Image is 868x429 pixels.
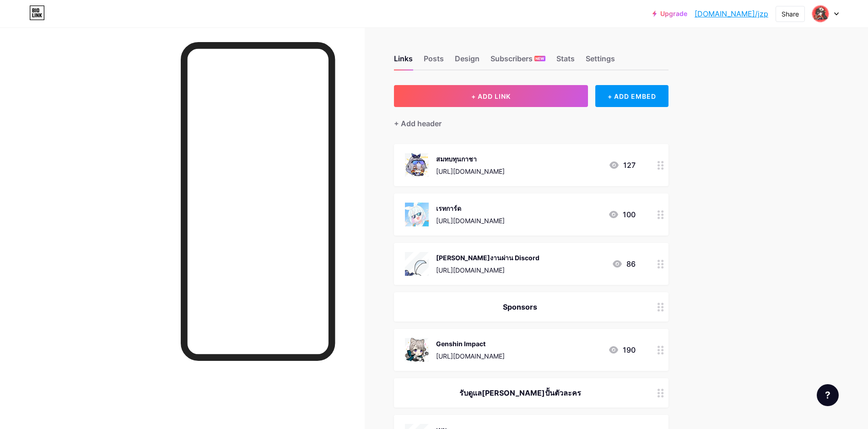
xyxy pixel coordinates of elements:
[608,209,636,220] div: 100
[394,85,588,107] button: + ADD LINK
[491,53,545,70] div: Subscribers
[405,301,636,312] div: Sponsors
[652,10,687,17] a: Upgrade
[609,160,636,171] div: 127
[595,85,668,107] div: + ADD EMBED
[405,153,429,177] img: สมทบทุนกาชา
[394,53,413,70] div: Links
[405,252,429,276] img: จ้างงานผ่าน Discord
[436,216,505,225] div: [URL][DOMAIN_NAME]
[471,92,511,100] span: + ADD LINK
[424,53,444,70] div: Posts
[535,56,544,61] span: NEW
[405,387,636,398] div: รับดูแล[PERSON_NAME]ปั้นตัวละคร
[405,203,429,226] img: เรทการ์ด
[812,5,829,22] img: Jetz Pond
[405,338,429,362] img: Genshin Impact
[782,9,799,19] div: Share
[394,118,442,129] div: + Add header
[556,53,575,70] div: Stats
[436,253,539,263] div: [PERSON_NAME]งานผ่าน Discord
[586,53,615,70] div: Settings
[436,204,505,213] div: เรทการ์ด
[612,258,636,269] div: 86
[695,8,768,19] a: [DOMAIN_NAME]/jzp
[455,53,480,70] div: Design
[436,265,539,275] div: [URL][DOMAIN_NAME]
[436,154,505,164] div: สมทบทุนกาชา
[436,351,505,361] div: [URL][DOMAIN_NAME]
[608,344,636,355] div: 190
[436,339,505,349] div: Genshin Impact
[436,166,505,176] div: [URL][DOMAIN_NAME]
